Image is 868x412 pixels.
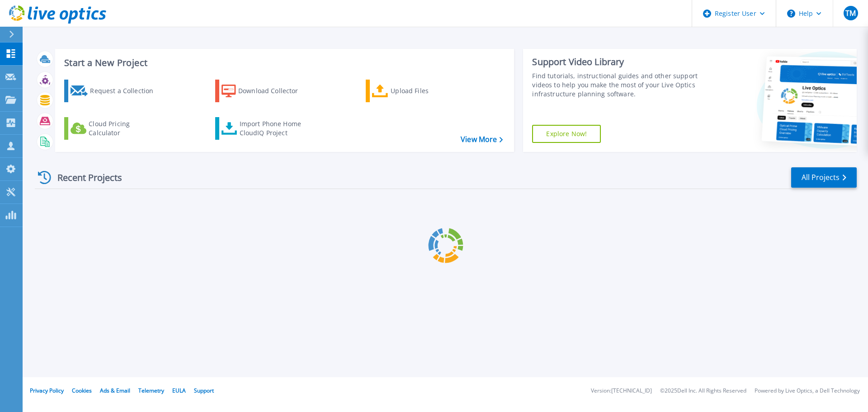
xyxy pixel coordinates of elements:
a: Ads & Email [100,387,130,394]
h3: Start a New Project [64,58,503,68]
a: Support [194,387,214,394]
div: Download Collector [238,82,311,100]
div: Recent Projects [35,166,134,189]
a: Telemetry [138,387,164,394]
li: Version: [TECHNICAL_ID] [591,388,652,394]
div: Import Phone Home CloudIQ Project [240,119,310,137]
li: Powered by Live Optics, a Dell Technology [755,388,860,394]
a: Request a Collection [64,80,165,102]
div: Cloud Pricing Calculator [89,119,161,137]
a: Explore Now! [532,125,601,143]
span: TM [845,9,856,17]
li: © 2025 Dell Inc. All Rights Reserved [660,388,746,394]
a: Cookies [72,387,92,394]
a: All Projects [791,167,857,188]
div: Support Video Library [532,56,702,68]
a: Download Collector [215,80,316,102]
div: Find tutorials, instructional guides and other support videos to help you make the most of your L... [532,71,702,99]
div: Request a Collection [90,82,162,100]
a: Upload Files [366,80,467,102]
a: Privacy Policy [30,387,64,394]
div: Upload Files [391,82,463,100]
a: Cloud Pricing Calculator [64,117,165,140]
a: View More [461,135,503,144]
a: EULA [172,387,186,394]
